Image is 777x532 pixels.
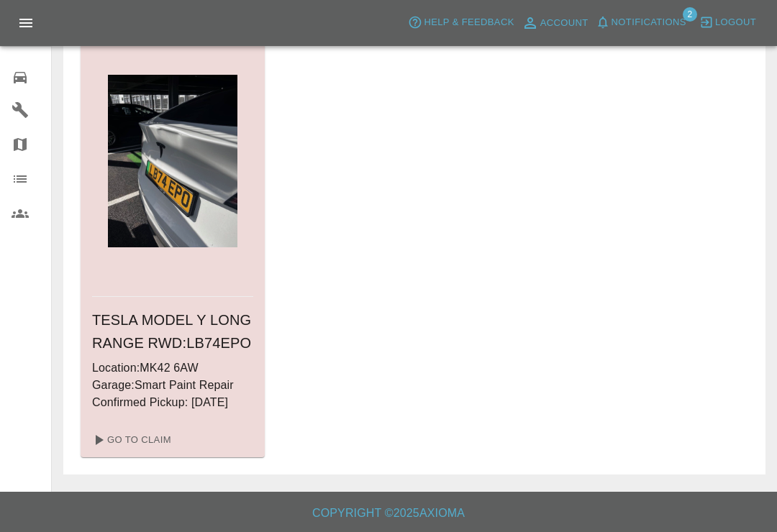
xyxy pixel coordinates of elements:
button: Help & Feedback [404,12,517,34]
p: Garage: Smart Paint Repair [92,377,253,394]
a: Go To Claim [86,428,175,451]
button: Logout [696,12,760,34]
button: Notifications [592,12,690,34]
h6: Copyright © 2025 Axioma [12,503,765,523]
button: Open drawer [9,6,43,40]
span: Logout [715,14,756,31]
a: Account [518,12,592,35]
h6: TESLA MODEL Y LONG RANGE RWD : LB74EPO [92,308,253,354]
span: Account [540,15,589,32]
span: Notifications [612,14,686,31]
span: 2 [683,7,697,22]
p: Location: MK42 6AW [92,359,253,377]
p: Confirmed Pickup: [DATE] [92,394,253,411]
span: Help & Feedback [424,14,514,31]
